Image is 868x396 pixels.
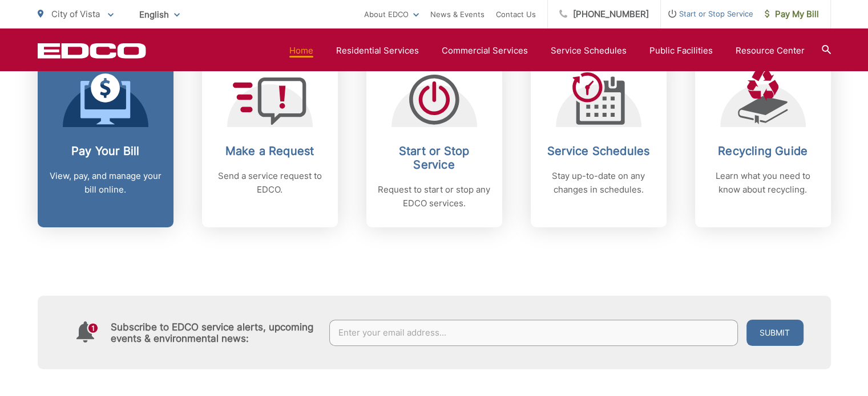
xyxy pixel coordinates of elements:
[202,53,338,227] a: Make a Request Send a service request to EDCO.
[38,43,146,59] a: EDCD logo. Return to the homepage.
[213,169,326,197] p: Send a service request to EDCO.
[378,183,491,210] p: Request to start or stop any EDCO services.
[364,7,419,21] a: About EDCO
[542,169,655,197] p: Stay up-to-date on any changes in schedules.
[765,7,819,21] span: Pay My Bill
[329,320,738,346] input: Enter your email address...
[111,321,318,344] h4: Subscribe to EDCO service alerts, upcoming events & environmental news:
[542,144,655,158] h2: Service Schedules
[442,44,528,58] a: Commercial Services
[49,169,162,197] p: View, pay, and manage your bill online.
[289,44,313,58] a: Home
[430,7,485,21] a: News & Events
[51,9,100,19] span: City of Vista
[38,53,173,227] a: Pay Your Bill View, pay, and manage your bill online.
[213,144,326,158] h2: Make a Request
[649,44,713,58] a: Public Facilities
[336,44,419,58] a: Residential Services
[131,5,188,25] span: English
[49,144,162,158] h2: Pay Your Bill
[378,144,491,172] h2: Start or Stop Service
[736,44,805,58] a: Resource Center
[496,7,536,21] a: Contact Us
[531,53,667,227] a: Service Schedules Stay up-to-date on any changes in schedules.
[551,44,627,58] a: Service Schedules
